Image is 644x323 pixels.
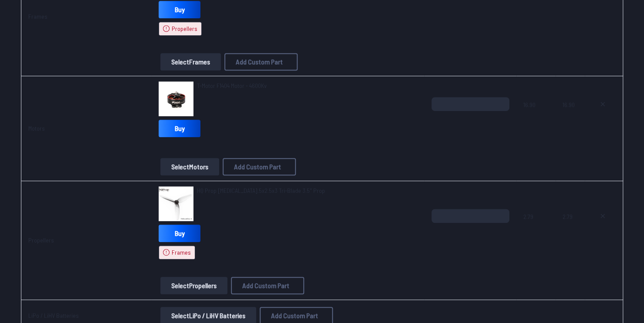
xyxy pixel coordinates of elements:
[159,120,200,137] a: Buy
[159,1,200,18] a: Buy
[159,81,193,116] img: image
[28,13,47,20] a: Frames
[28,124,45,132] a: Motors
[197,81,267,90] a: T-Motor F1404 Motor - 4600Kv
[159,225,200,242] a: Buy
[563,209,578,251] span: 2.79
[563,97,578,139] span: 16.90
[160,53,221,71] button: SelectFrames
[223,158,296,175] button: Add Custom Part
[236,58,283,65] span: Add Custom Part
[523,209,548,251] span: 2.79
[159,53,223,71] a: SelectFrames
[28,236,54,244] a: Propellers
[224,53,298,71] button: Add Custom Part
[197,187,325,194] span: HQ Prop [MEDICAL_DATA].5x2.5x3 Tri-Blade 3.5" Prop
[172,248,191,257] span: Frames
[160,158,219,175] button: SelectMotors
[197,82,267,89] span: T-Motor F1404 Motor - 4600Kv
[28,312,79,319] a: LiPo / LiHV Batteries
[159,277,229,294] a: SelectPropellers
[231,277,304,294] button: Add Custom Part
[172,24,197,33] span: Propellers
[197,186,325,195] a: HQ Prop [MEDICAL_DATA].5x2.5x3 Tri-Blade 3.5" Prop
[234,163,281,170] span: Add Custom Part
[271,312,318,319] span: Add Custom Part
[160,277,227,294] button: SelectPropellers
[159,186,193,221] img: image
[159,158,221,175] a: SelectMotors
[523,97,548,139] span: 16.90
[242,282,289,289] span: Add Custom Part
